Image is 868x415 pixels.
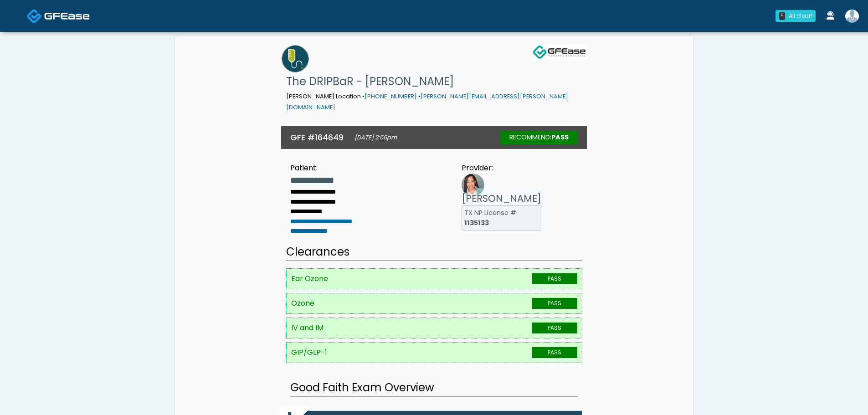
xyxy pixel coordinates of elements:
a: Docovia [27,1,90,31]
span: PASS [532,273,577,284]
a: [PERSON_NAME][EMAIL_ADDRESS][PERSON_NAME][DOMAIN_NAME] [286,92,568,111]
a: 0 All clear! [770,6,821,26]
div: All clear! [789,12,812,20]
img: Docovia [44,11,90,20]
h2: Good Faith Exam Overview [290,379,578,397]
div: 0 [779,12,785,20]
img: Docovia [27,9,42,24]
a: [PHONE_NUMBER] [365,92,417,100]
h3: GFE #164649 [290,132,344,143]
strong: Pass [551,133,569,142]
li: IV and IM [286,318,582,338]
span: • [418,92,421,100]
h1: The DRIPBaR - [PERSON_NAME] [286,72,587,91]
b: 1135133 [464,218,489,227]
img: The DRIPBaR - Keller [282,45,309,72]
small: [PERSON_NAME] Location [286,92,568,111]
small: [DATE] 2:56pm [354,133,397,141]
span: PASS [532,298,577,309]
h3: [PERSON_NAME] [462,192,541,205]
li: Ear Ozone [286,268,582,289]
h2: Clearances [286,244,582,261]
li: TX NP License #: [462,205,541,231]
img: Tasha Jackson [845,10,859,23]
span: • [362,92,365,100]
li: Ozone [286,293,582,314]
div: Patient: [290,163,352,174]
img: Provider image [462,174,484,196]
span: PASS [532,347,577,358]
div: RECOMMEND: [500,131,578,144]
span: PASS [532,323,577,333]
div: Provider: [462,163,541,174]
li: GIP/GLP-1 [286,342,582,363]
img: GFEase Logo [532,45,587,60]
